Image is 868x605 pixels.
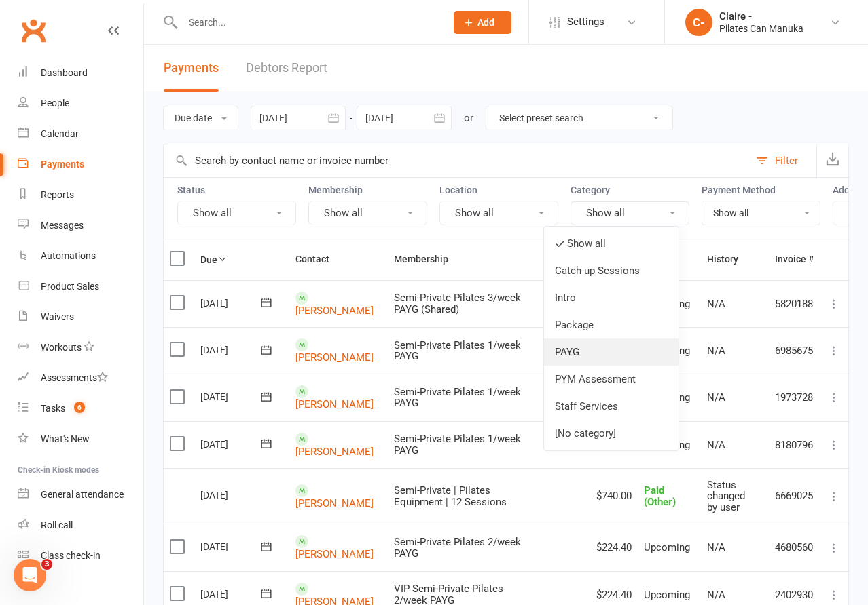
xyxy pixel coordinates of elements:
[707,589,725,601] span: N/A
[295,398,374,410] a: [PERSON_NAME]
[394,536,521,560] span: Semi-Private Pilates 2/week PAYG
[464,110,473,126] div: or
[200,583,263,604] div: [DATE]
[41,433,90,444] div: What's New
[707,298,725,310] span: N/A
[394,292,521,315] span: Semi-Private Pilates 3/week PAYG (Shared)
[41,559,52,570] span: 3
[544,393,679,420] a: Staff Services
[544,338,679,366] a: PAYG
[289,239,388,279] th: Contact
[590,468,638,524] td: $740.00
[707,541,725,553] span: N/A
[18,332,143,363] a: Workouts
[18,241,143,271] a: Automations
[769,468,820,524] td: 6669025
[41,550,101,561] div: Class check-in
[41,128,79,139] div: Calendar
[769,280,820,327] td: 5820188
[769,421,820,468] td: 8180796
[749,144,816,177] button: Filter
[41,159,84,170] div: Payments
[41,220,84,231] div: Messages
[18,510,143,541] a: Roll call
[41,189,74,200] div: Reports
[41,98,69,109] div: People
[200,433,263,454] div: [DATE]
[18,302,143,332] a: Waivers
[200,484,263,505] div: [DATE]
[439,184,558,195] label: Location
[246,45,327,92] a: Debtors Report
[18,393,143,424] a: Tasks 6
[164,45,219,92] button: Payments
[18,271,143,302] a: Product Sales
[707,439,725,451] span: N/A
[701,239,769,279] th: History
[388,239,540,279] th: Membership
[18,541,143,571] a: Class kiosk mode
[567,7,604,37] span: Settings
[439,201,558,225] button: Show all
[719,22,803,35] div: Pilates Can Manuka
[295,305,374,317] a: [PERSON_NAME]
[74,402,85,413] span: 6
[394,339,521,363] span: Semi-Private Pilates 1/week PAYG
[295,351,374,364] a: [PERSON_NAME]
[295,445,374,457] a: [PERSON_NAME]
[769,239,820,279] th: Invoice #
[200,292,263,313] div: [DATE]
[18,149,143,180] a: Payments
[769,524,820,570] td: 4680560
[177,184,296,195] label: Status
[394,433,521,456] span: Semi-Private Pilates 1/week PAYG
[41,372,108,383] div: Assessments
[41,311,74,322] div: Waivers
[41,489,124,500] div: General attendance
[194,239,289,279] th: Due
[41,67,88,78] div: Dashboard
[707,345,725,357] span: N/A
[544,284,679,311] a: Intro
[544,420,679,447] a: [No category]
[163,106,238,130] button: Due date
[18,88,143,119] a: People
[540,239,590,279] th: Location
[308,201,427,225] button: Show all
[18,363,143,393] a: Assessments
[18,424,143,454] a: What's New
[41,250,96,261] div: Automations
[41,520,73,530] div: Roll call
[775,153,798,169] div: Filter
[200,386,263,407] div: [DATE]
[707,391,725,404] span: N/A
[544,230,679,257] a: Show all
[544,311,679,338] a: Package
[719,10,803,22] div: Claire -
[41,281,99,292] div: Product Sales
[394,386,521,410] span: Semi-Private Pilates 1/week PAYG
[177,201,296,225] button: Show all
[571,201,689,225] button: Show all
[295,496,374,509] a: [PERSON_NAME]
[164,144,749,177] input: Search by contact name or invoice number
[477,17,494,28] span: Add
[544,366,679,393] a: PYM Assessment
[644,484,676,508] span: Paid (Other)
[41,403,65,414] div: Tasks
[295,548,374,560] a: [PERSON_NAME]
[769,374,820,421] td: 1973728
[200,339,263,360] div: [DATE]
[16,14,50,47] a: Clubworx
[644,589,690,601] span: Upcoming
[18,180,143,210] a: Reports
[41,342,82,353] div: Workouts
[14,559,46,591] iframe: Intercom live chat
[18,119,143,149] a: Calendar
[769,327,820,374] td: 6985675
[685,9,712,36] div: C-
[454,11,511,34] button: Add
[164,60,219,75] span: Payments
[394,484,507,508] span: Semi-Private | Pilates Equipment | 12 Sessions
[590,524,638,570] td: $224.40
